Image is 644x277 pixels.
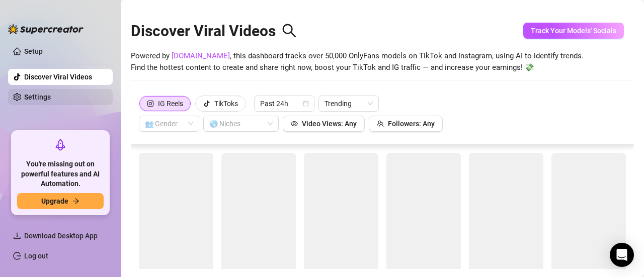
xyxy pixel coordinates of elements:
[369,116,443,132] button: Followers: Any
[282,23,297,38] span: search
[531,27,616,35] span: Track Your Models' Socials
[325,96,373,111] span: Trending
[24,252,48,260] a: Log out
[8,24,84,34] img: logo-BBDzfeDw.svg
[17,159,104,189] span: You're missing out on powerful features and AI Automation.
[214,96,238,111] div: TikToks
[17,193,104,209] button: Upgradearrow-right
[158,96,183,111] div: IG Reels
[24,93,51,101] a: Settings
[54,139,66,151] span: rocket
[303,101,309,107] span: calendar
[24,232,98,240] span: Download Desktop App
[377,120,384,127] span: team
[147,100,154,107] span: instagram
[172,51,230,60] a: [DOMAIN_NAME]
[24,73,92,81] a: Discover Viral Videos
[523,23,624,39] button: Track Your Models' Socials
[13,232,21,240] span: download
[302,120,357,128] span: Video Views: Any
[131,50,584,74] span: Powered by , this dashboard tracks over 50,000 OnlyFans models on TikTok and Instagram, using AI ...
[283,116,365,132] button: Video Views: Any
[24,47,43,55] a: Setup
[610,243,634,267] div: Open Intercom Messenger
[260,96,308,111] span: Past 24h
[203,100,210,107] span: tik-tok
[131,22,297,41] h2: Discover Viral Videos
[388,120,435,128] span: Followers: Any
[291,120,298,127] span: eye
[72,198,79,205] span: arrow-right
[41,197,68,205] span: Upgrade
